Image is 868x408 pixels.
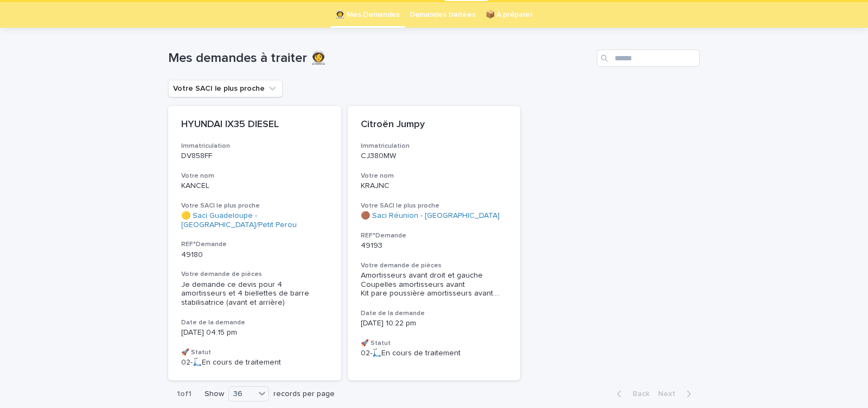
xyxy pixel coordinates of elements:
[361,172,508,180] h3: Votre nom
[361,231,508,240] h3: REF°Demande
[168,80,283,97] button: Votre SACI le plus proche
[361,271,508,298] span: Amortisseurs avant droit et gauche Coupelles amortisseurs avant Kit pare poussière amortisseurs a...
[361,349,508,358] p: 02-🛴En cours de traitement
[486,2,533,28] a: 📦 À préparer
[168,381,200,407] p: 1 of 1
[361,181,508,191] p: KRAJNC
[181,328,328,337] p: [DATE] 04:15 pm
[361,211,500,221] a: 🟤 Saci Réunion - [GEOGRAPHIC_DATA]
[181,250,328,260] p: 49180
[181,240,328,249] h3: REF°Demande
[181,318,328,327] h3: Date de la demande
[626,390,649,398] span: Back
[348,106,521,380] a: Citroën JumpyImmatriculationCJ380MWVotre nomKRAJNCVotre SACI le plus proche🟤 Saci Réunion - [GEOG...
[608,389,654,399] button: Back
[168,106,341,380] a: HYUNDAI IX35 DIESELImmatriculationDV858FFVotre nomKANCELVotre SACI le plus proche🟡 Saci Guadeloup...
[273,390,335,399] p: records per page
[181,172,328,180] h3: Votre nom
[181,181,328,191] p: KANCEL
[229,388,255,400] div: 36
[181,119,328,131] p: HYUNDAI IX35 DIESEL
[361,319,508,328] p: [DATE] 10:22 pm
[181,358,328,367] p: 02-🛴En cours de traitement
[181,281,311,307] span: Je demande ce devis pour 4 amortisseurs et 4 biellettes de barre stabilisatrice (avant et arrière)
[654,389,700,399] button: Next
[181,202,328,210] h3: Votre SACI le plus proche
[181,142,328,150] h3: Immatriculation
[181,270,328,279] h3: Votre demande de pièces
[361,339,508,348] h3: 🚀 Statut
[168,51,592,66] h1: Mes demandes à traiter 👩‍🚀
[335,2,400,28] a: 👩‍🚀 Mes Demandes
[181,211,328,230] a: 🟡 Saci Guadeloupe - [GEOGRAPHIC_DATA]/Petit Perou
[361,202,508,210] h3: Votre SACI le plus proche
[361,241,508,250] p: 49193
[597,49,700,67] input: Search
[658,390,682,398] span: Next
[361,309,508,318] h3: Date de la demande
[361,261,508,270] h3: Votre demande de pièces
[361,152,508,161] p: CJ380MW
[361,119,508,131] p: Citroën Jumpy
[361,142,508,150] h3: Immatriculation
[410,2,476,28] a: Demandes traitées
[181,152,328,161] p: DV858FF
[181,348,328,357] h3: 🚀 Statut
[205,390,224,399] p: Show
